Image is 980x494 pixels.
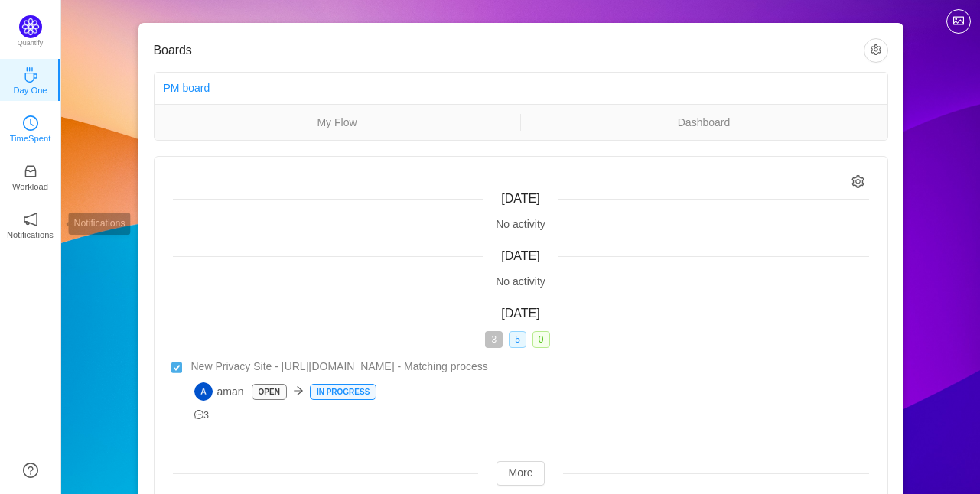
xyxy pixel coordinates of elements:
[864,38,888,63] button: icon: setting
[191,359,488,375] span: New Privacy Site - [URL][DOMAIN_NAME] - Matching process
[501,192,539,205] span: [DATE]
[191,359,869,375] a: New Privacy Site - [URL][DOMAIN_NAME] - Matching process
[311,385,376,399] p: In Progress
[155,114,520,131] a: My Flow
[501,249,539,262] span: [DATE]
[23,463,38,478] a: icon: question-circle
[194,410,210,421] span: 3
[164,82,210,94] a: PM board
[194,410,204,420] i: icon: message
[23,115,38,131] i: icon: clock-circle
[23,120,38,135] a: icon: clock-circleTimeSpent
[173,216,869,232] div: No activity
[173,274,869,290] div: No activity
[194,382,244,401] span: aman
[13,83,47,97] p: Day One
[485,331,503,348] span: 3
[23,168,38,184] a: icon: inboxWorkload
[23,164,38,179] i: icon: inbox
[194,382,213,401] img: A
[501,307,539,320] span: [DATE]
[12,180,48,193] p: Workload
[293,385,304,396] i: icon: arrow-right
[23,67,38,83] i: icon: coffee
[252,385,286,399] p: Open
[18,38,44,49] p: Quantify
[154,43,864,58] h3: Boards
[946,9,971,34] button: icon: picture
[497,461,545,486] button: More
[851,175,864,188] i: icon: setting
[10,132,51,145] p: TimeSpent
[23,212,38,227] i: icon: notification
[509,331,526,348] span: 5
[532,331,550,348] span: 0
[23,216,38,232] a: icon: notificationNotifications
[23,72,38,87] a: icon: coffeeDay One
[7,228,54,242] p: Notifications
[19,15,42,38] img: Quantify
[521,114,887,131] a: Dashboard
